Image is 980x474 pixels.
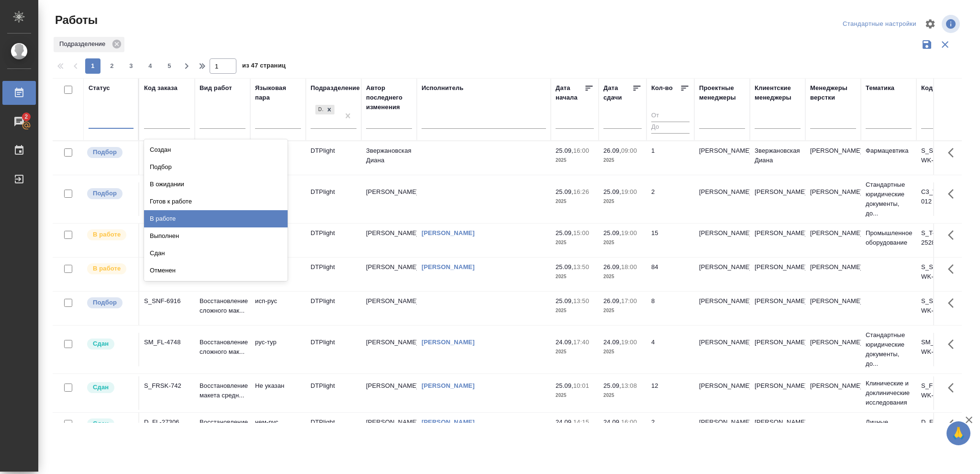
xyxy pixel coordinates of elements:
td: DTPlight [306,376,361,410]
button: Сбросить фильтры [936,35,954,54]
button: Здесь прячутся важные кнопки [942,182,965,205]
span: 🙏 [950,423,967,443]
p: 26.09, [603,297,621,305]
button: Здесь прячутся важные кнопки [942,224,965,247]
div: В ожидании [144,176,288,193]
p: 2025 [556,391,594,400]
p: В работе [93,264,121,273]
div: Отменен [144,262,288,279]
p: 2025 [556,238,594,248]
div: В работе [144,210,288,227]
p: [PERSON_NAME] [810,187,856,197]
td: [PERSON_NAME] [694,376,750,410]
button: Здесь прячутся важные кнопки [942,413,965,436]
input: До [651,122,690,134]
p: 2025 [603,238,642,248]
p: 14:15 [573,418,589,426]
a: [PERSON_NAME] [422,263,475,271]
p: 13:50 [573,297,589,305]
td: [PERSON_NAME] [361,292,417,325]
p: Подбор [93,147,117,157]
div: Клиентские менеджеры [755,83,801,102]
td: [PERSON_NAME] [694,333,750,366]
p: 10:01 [573,382,589,389]
p: 24.09, [556,418,573,426]
p: 19:00 [621,339,637,346]
p: 25.09, [556,188,573,195]
p: Сдан [93,419,109,429]
button: Здесь прячутся важные кнопки [942,141,965,164]
p: Фармацевтика [866,146,912,156]
p: 2025 [603,306,642,316]
td: S_SNF-6916-WK-008 [916,292,972,325]
p: 24.09, [603,339,621,346]
div: Выполнен [144,227,288,245]
p: 26.09, [603,147,621,154]
td: 1 [646,141,694,175]
div: SM_FL-4748 [144,338,190,347]
div: Автор последнего изменения [366,83,412,112]
button: 🙏 [947,421,970,445]
div: S_SNF-6916 [144,296,190,306]
div: Менеджер проверил работу исполнителя, передает ее на следующий этап [86,381,134,394]
p: 25.09, [603,229,621,237]
span: Посмотреть информацию [942,15,962,33]
p: Подбор [93,189,117,198]
div: Готов к работе [144,193,288,210]
div: Исполнитель выполняет работу [86,228,134,241]
div: Менеджер проверил работу исполнителя, передает ее на следующий этап [86,418,134,430]
td: [PERSON_NAME] [694,224,750,257]
span: 5 [162,61,177,71]
div: Кол-во [651,83,673,93]
p: 17:00 [621,297,637,305]
p: 16:26 [573,188,589,195]
td: [PERSON_NAME] [750,413,805,446]
button: Здесь прячутся важные кнопки [942,333,965,356]
p: Стандартные юридические документы, до... [866,180,912,218]
p: [PERSON_NAME] [810,228,856,238]
td: DTPlight [306,224,361,257]
button: 5 [162,58,177,74]
div: split button [840,17,919,32]
div: Статус [89,83,110,93]
div: Тематика [866,83,894,93]
div: Языковая пара [255,83,301,102]
td: D_FL-27306-WK-008 [916,413,972,446]
td: DTPlight [306,333,361,366]
td: исп-рус [250,292,306,325]
td: [PERSON_NAME] [750,258,805,291]
span: Работы [53,12,98,28]
div: Проектные менеджеры [699,83,745,102]
p: 25.09, [556,263,573,271]
p: 2025 [603,391,642,400]
td: [PERSON_NAME] [361,224,417,257]
p: 2025 [556,156,594,165]
p: 13:08 [621,382,637,389]
span: 2 [19,112,33,122]
p: 2025 [556,347,594,357]
p: 25.09, [556,147,573,154]
p: 24.09, [603,418,621,426]
td: 8 [646,292,694,325]
p: 2025 [556,272,594,282]
td: S_T-OP-C-25283-WK-008 [916,224,972,257]
p: 16:00 [621,418,637,426]
p: [PERSON_NAME] [810,381,856,391]
p: 19:00 [621,229,637,237]
p: 19:00 [621,188,637,195]
p: 25.09, [603,188,621,195]
td: C3_WS-89-WK-012 [916,182,972,216]
p: 18:00 [621,263,637,271]
td: DTPlight [306,141,361,175]
a: [PERSON_NAME] [422,229,475,237]
p: 16:00 [573,147,589,154]
td: [PERSON_NAME] [694,292,750,325]
td: Не указан [250,376,306,410]
td: [PERSON_NAME] [361,413,417,446]
td: S_SNF-6916-WK-011 [916,258,972,291]
div: DTPlight [315,105,324,115]
td: [PERSON_NAME] [694,182,750,216]
p: 2025 [603,156,642,165]
span: из 47 страниц [242,60,286,74]
p: [PERSON_NAME] [810,262,856,272]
